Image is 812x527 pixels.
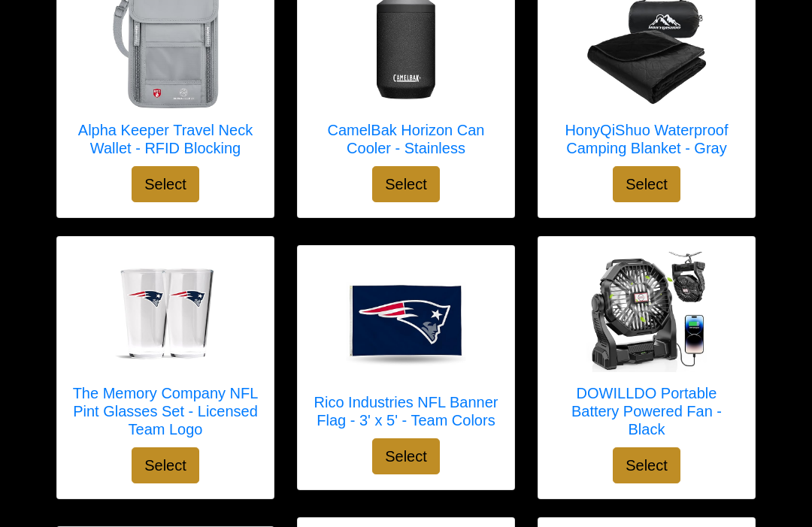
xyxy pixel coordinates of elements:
[553,252,740,447] a: DOWILLDO Portable Battery Powered Fan - Black DOWILLDO Portable Battery Powered Fan - Black
[553,121,740,157] h5: HonyQiShuo Waterproof Camping Blanket - Gray
[586,252,707,372] img: DOWILLDO Portable Battery Powered Fan - Black
[313,261,499,438] a: Rico Industries NFL Banner Flag - 3' x 5' - Team Colors Rico Industries NFL Banner Flag - 3' x 5'...
[553,384,740,438] h5: DOWILLDO Portable Battery Powered Fan - Black
[372,438,440,474] button: Select
[613,166,680,202] button: Select
[313,121,499,157] h5: CamelBak Horizon Can Cooler - Stainless
[132,447,199,483] button: Select
[372,166,440,202] button: Select
[72,252,259,447] a: The Memory Company NFL Pint Glasses Set - Licensed Team Logo The Memory Company NFL Pint Glasses ...
[132,166,199,202] button: Select
[613,447,680,483] button: Select
[346,261,466,381] img: Rico Industries NFL Banner Flag - 3' x 5' - Team Colors
[72,121,259,157] h5: Alpha Keeper Travel Neck Wallet - RFID Blocking
[72,384,259,438] h5: The Memory Company NFL Pint Glasses Set - Licensed Team Logo
[313,393,499,429] h5: Rico Industries NFL Banner Flag - 3' x 5' - Team Colors
[105,252,226,372] img: The Memory Company NFL Pint Glasses Set - Licensed Team Logo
